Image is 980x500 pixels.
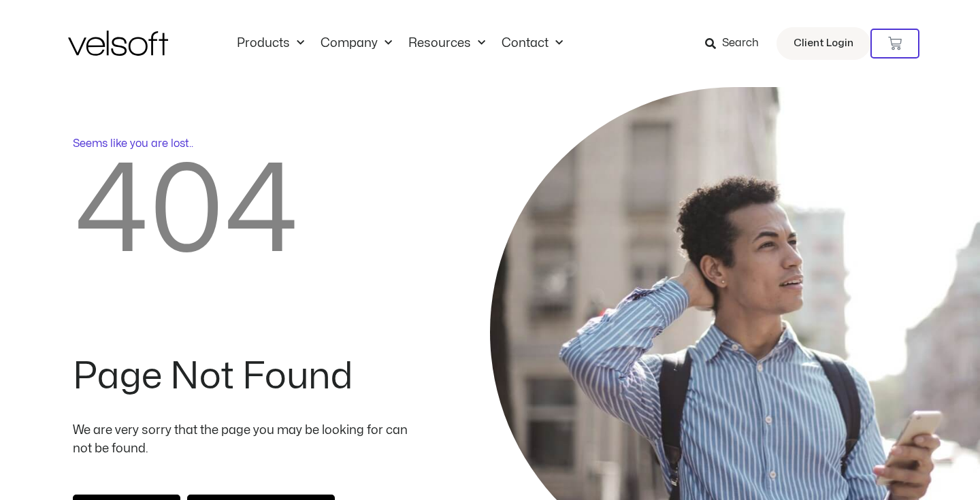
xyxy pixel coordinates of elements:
[312,36,400,51] a: CompanyMenu Toggle
[777,27,870,60] a: Client Login
[705,32,768,55] a: Search
[722,35,759,52] span: Search
[73,421,417,458] p: We are very sorry that the page you may be looking for can not be found.
[493,36,571,51] a: ContactMenu Toggle
[73,359,417,395] h2: Page Not Found
[73,152,417,273] h2: 404
[73,135,417,152] p: Seems like you are lost..
[229,36,312,51] a: ProductsMenu Toggle
[794,35,853,52] span: Client Login
[229,36,571,51] nav: Menu
[68,31,168,56] img: Velsoft Training Materials
[400,36,493,51] a: ResourcesMenu Toggle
